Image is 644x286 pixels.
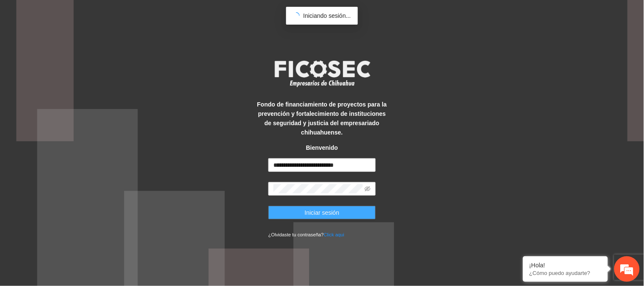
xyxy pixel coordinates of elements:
[292,11,301,21] span: loading
[44,43,143,54] div: Chatee con nosotros ahora
[268,206,376,219] button: Iniciar sesión
[303,12,351,19] span: Iniciando sesión...
[268,232,344,237] small: ¿Olvidaste tu contraseña?
[4,193,162,223] textarea: Escriba su mensaje y pulse “Intro”
[365,186,371,192] span: eye-invisible
[529,262,602,269] div: ¡Hola!
[49,94,117,180] span: Estamos en línea.
[306,144,338,151] strong: Bienvenido
[305,208,340,217] span: Iniciar sesión
[139,4,160,25] div: Minimizar ventana de chat en vivo
[269,58,375,89] img: logo
[257,101,387,136] strong: Fondo de financiamiento de proyectos para la prevención y fortalecimiento de instituciones de seg...
[324,232,345,237] a: Click aqui
[529,270,602,276] p: ¿Cómo puedo ayudarte?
